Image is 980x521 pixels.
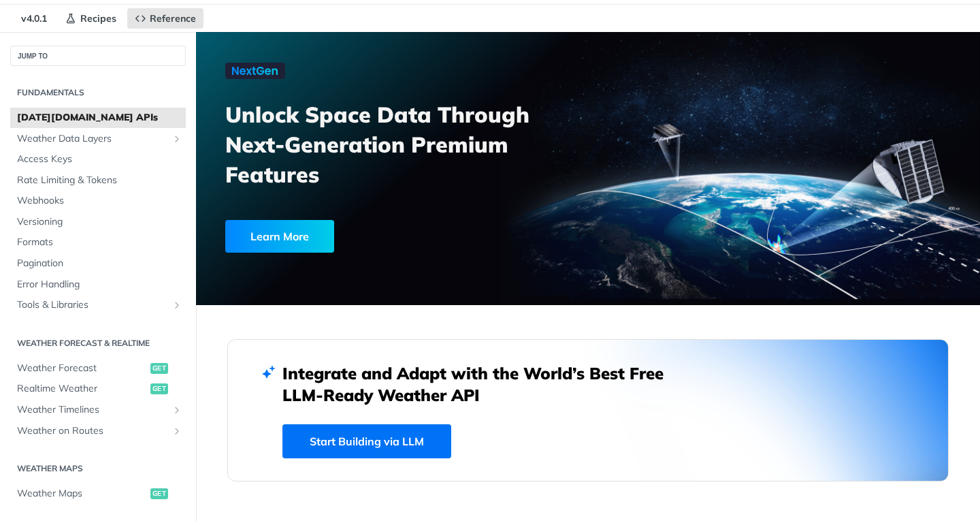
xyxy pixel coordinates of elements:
[17,194,182,208] span: Webhooks
[17,153,182,166] span: Access Keys
[150,12,196,25] span: Reference
[17,424,168,438] span: Weather on Routes
[10,46,186,66] button: JUMP TO
[17,278,182,291] span: Error Handling
[225,220,334,253] div: Learn More
[171,426,182,437] button: Show subpages for Weather on Routes
[10,86,186,99] h2: Fundamentals
[17,257,182,270] span: Pagination
[17,382,147,396] span: Realtime Weather
[10,253,186,274] a: Pagination
[17,487,147,501] span: Weather Maps
[225,99,603,189] h3: Unlock Space Data Through Next-Generation Premium Features
[17,111,182,125] span: [DATE][DOMAIN_NAME] APIs
[10,295,186,315] a: Tools & LibrariesShow subpages for Tools & Libraries
[17,298,168,312] span: Tools & Libraries
[10,274,186,295] a: Error Handling
[225,63,285,79] img: NextGen
[10,191,186,211] a: Webhooks
[171,300,182,311] button: Show subpages for Tools & Libraries
[10,170,186,191] a: Rate Limiting & Tokens
[225,220,527,253] a: Learn More
[17,174,182,187] span: Rate Limiting & Tokens
[150,363,168,374] span: get
[10,337,186,349] h2: Weather Forecast & realtime
[17,215,182,229] span: Versioning
[10,484,186,504] a: Weather Mapsget
[127,8,203,29] a: Reference
[171,133,182,144] button: Show subpages for Weather Data Layers
[17,236,182,249] span: Formats
[282,424,451,458] a: Start Building via LLM
[282,362,684,406] h2: Integrate and Adapt with the World’s Best Free LLM-Ready Weather API
[10,108,186,128] a: [DATE][DOMAIN_NAME] APIs
[10,358,186,379] a: Weather Forecastget
[10,379,186,399] a: Realtime Weatherget
[10,129,186,149] a: Weather Data LayersShow subpages for Weather Data Layers
[17,403,168,417] span: Weather Timelines
[58,8,124,29] a: Recipes
[171,405,182,415] button: Show subpages for Weather Timelines
[17,362,147,375] span: Weather Forecast
[10,149,186,170] a: Access Keys
[10,212,186,232] a: Versioning
[10,421,186,441] a: Weather on RoutesShow subpages for Weather on Routes
[150,488,168,499] span: get
[14,8,54,29] span: v4.0.1
[10,462,186,475] h2: Weather Maps
[10,400,186,420] a: Weather TimelinesShow subpages for Weather Timelines
[17,132,168,146] span: Weather Data Layers
[10,232,186,253] a: Formats
[150,383,168,394] span: get
[80,12,116,25] span: Recipes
